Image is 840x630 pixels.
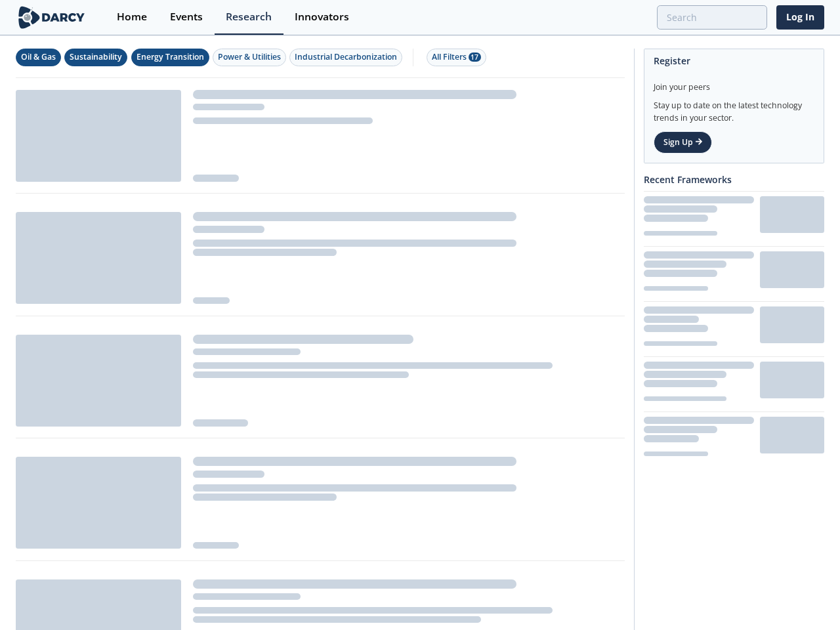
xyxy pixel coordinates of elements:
button: Sustainability [64,49,127,66]
button: Oil & Gas [16,49,61,66]
a: Sign Up [654,131,712,154]
div: Industrial Decarbonization [295,51,397,63]
div: Stay up to date on the latest technology trends in your sector. [654,93,814,124]
input: Advanced Search [657,5,767,30]
img: logo-wide.svg [16,6,87,29]
div: Events [170,12,203,22]
div: Join your peers [654,72,814,93]
button: Power & Utilities [213,49,286,66]
a: Log In [776,5,824,30]
div: Recent Frameworks [644,168,824,191]
div: Energy Transition [136,51,204,63]
div: Innovators [295,12,349,22]
div: Research [226,12,272,22]
div: Register [654,49,814,72]
div: Home [117,12,147,22]
div: Power & Utilities [218,51,281,63]
button: Industrial Decarbonization [289,49,402,66]
div: All Filters [432,51,481,63]
div: Sustainability [70,51,122,63]
span: 17 [469,52,481,62]
div: Oil & Gas [21,51,56,63]
button: All Filters 17 [427,49,486,66]
button: Energy Transition [131,49,209,66]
